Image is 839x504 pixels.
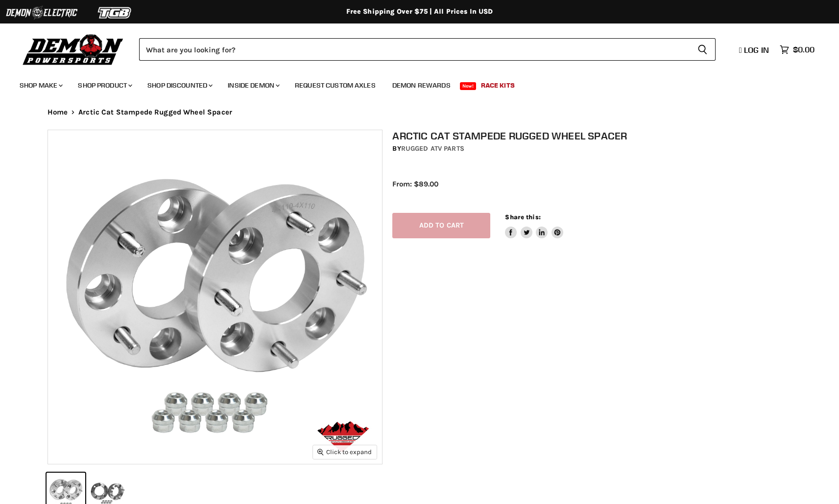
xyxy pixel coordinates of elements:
[313,445,377,458] button: Click to expand
[12,71,812,95] ul: Main menu
[392,130,802,142] h1: Arctic Cat Stampede Rugged Wheel Spacer
[220,75,286,95] a: Inside Demon
[317,448,372,456] span: Click to expand
[78,3,152,22] img: TGB Logo 2
[71,75,138,95] a: Shop Product
[48,130,382,464] img: Arctic Cat Stampede Rugged Wheel Spacer
[392,180,438,188] span: From: $89.00
[744,45,769,55] span: Log in
[505,213,540,221] span: Share this:
[401,144,464,153] a: Rugged ATV Parts
[139,38,690,61] input: Search
[474,75,522,95] a: Race Kits
[5,3,78,22] img: Demon Electric Logo 2
[392,143,802,154] div: by
[460,82,477,90] span: New!
[288,75,383,95] a: Request Custom Axles
[20,32,127,67] img: Demon Powersports
[690,38,716,61] button: Search
[12,75,69,95] a: Shop Make
[385,75,458,95] a: Demon Rewards
[78,108,232,116] span: Arctic Cat Stampede Rugged Wheel Spacer
[140,75,218,95] a: Shop Discounted
[48,108,68,116] a: Home
[139,38,716,61] form: Product
[775,43,819,57] a: $0.00
[28,108,812,116] nav: Breadcrumbs
[28,7,812,16] div: Free Shipping Over $75 | All Prices In USD
[793,45,815,54] span: $0.00
[735,46,775,54] a: Log in
[505,213,563,239] aside: Share this:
